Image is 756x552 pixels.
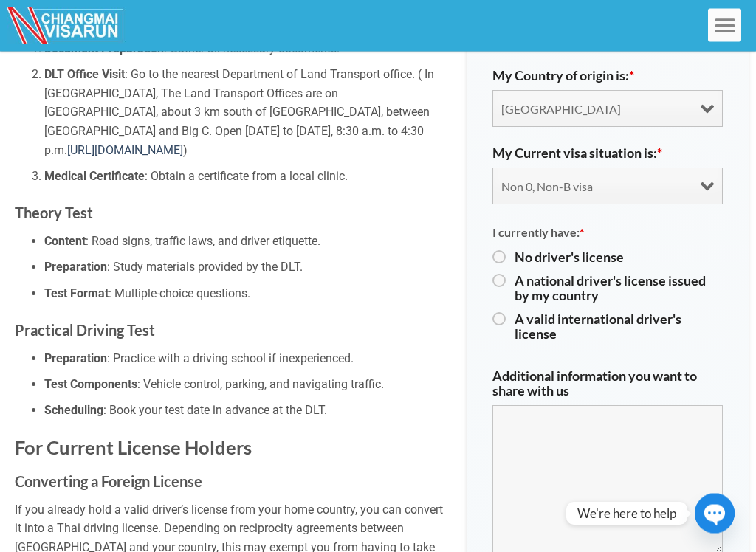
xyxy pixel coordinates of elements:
[492,146,662,161] label: My Current visa situation is:
[515,274,723,303] label: A national driver's license issued by my country
[44,261,107,275] strong: Preparation
[44,378,137,392] strong: Test Components
[44,66,444,160] li: : Go to the nearest Department of Land Transport office. ( In [GEOGRAPHIC_DATA], The Land Transpo...
[44,232,444,252] li: : Road signs, traffic laws, and driver etiquette.
[44,168,444,187] li: : Obtain a certificate from a local clinic.
[67,144,183,158] a: [URL][DOMAIN_NAME]
[44,285,444,304] li: : Multiple-choice questions.
[44,350,444,369] li: : Practice with a driving school if inexperienced.
[44,287,109,301] strong: Test Format
[492,226,584,240] span: I currently have:
[44,258,444,277] li: : Study materials provided by the DLT.
[44,235,86,249] strong: Content
[44,376,444,395] li: : Vehicle control, parking, and navigating traffic.
[708,9,741,42] div: Menu Toggle
[15,201,444,225] h3: Theory Test
[44,170,145,184] strong: Medical Certificate
[515,312,723,342] label: A valid international driver's license
[44,404,103,418] strong: Scheduling
[44,352,107,366] strong: Preparation
[15,436,444,460] h2: For Current License Holders
[492,369,723,399] label: Additional information you want to share with us
[15,319,444,342] h3: Practical Driving Test
[15,470,444,494] h3: Converting a Foreign License
[44,401,444,421] li: : Book your test date in advance at the DLT.
[492,69,634,83] label: My Country of origin is:
[44,68,125,82] strong: DLT Office Visit
[515,250,723,265] label: No driver's license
